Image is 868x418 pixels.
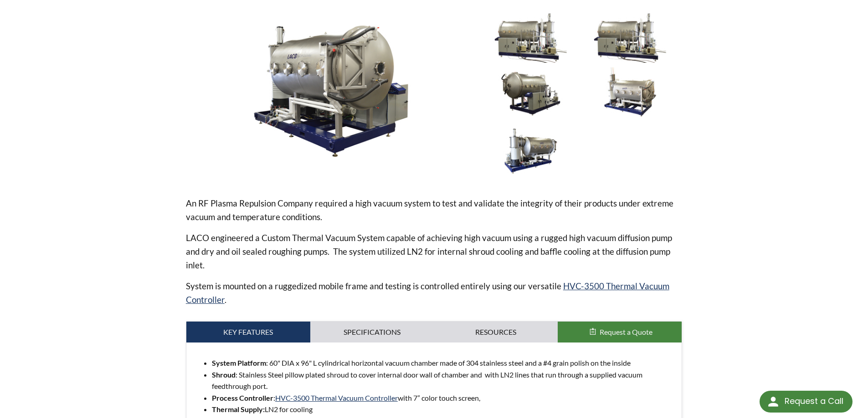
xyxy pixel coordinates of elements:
[785,391,843,412] div: Request a Call
[212,370,236,379] strong: Shroud
[600,327,652,336] span: Request a Quote
[483,10,578,62] img: Custom Thermal Vacuum System, side view
[483,67,578,120] img: Custom Thermal Vacuum System, front angled view
[766,394,781,409] img: round button
[434,322,558,342] a: Resources
[760,391,853,413] div: Request a Call
[186,196,683,224] p: An RF Plasma Repulsion Company required a high vacuum system to test and validate the integrity o...
[275,393,398,402] a: HVC-3500 Thermal Vacuum Controller
[212,369,675,392] li: : Stainless Steel pillow plated shroud to cover internal door wall of chamber and with LN2 lines ...
[212,392,675,404] li: : with 7” color touch screen,
[212,403,675,415] li: LN2 for cooling
[558,322,682,342] button: Request a Quote
[583,10,678,62] img: Custom Thermal Vacuum System, side view
[212,357,675,369] li: : 60" DIA x 96" L cylindrical horizontal vacuum chamber made of 304 stainless steel and a #4 grai...
[483,125,578,177] img: Custom Thermal Vacuum System, rear view
[310,322,434,342] a: Specifications
[212,405,265,413] strong: Thermal Supply:
[212,358,266,367] strong: System Platform
[186,231,683,272] p: LACO engineered a Custom Thermal Vacuum System capable of achieving high vacuum using a rugged hi...
[583,67,678,120] img: Custom Thermal Vacuum System, angled rear view
[186,322,310,342] a: Key Features
[186,279,683,307] p: System is mounted on a ruggedized mobile frame and testing is controlled entirely using our versa...
[186,10,477,172] img: Custom Thermal Vacuum System, angled view
[212,393,273,402] strong: Process Controller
